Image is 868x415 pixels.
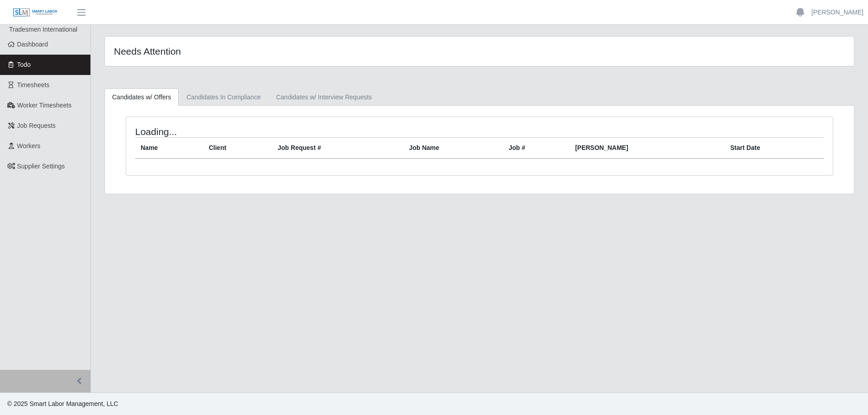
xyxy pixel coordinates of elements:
span: Tradesmen International [9,26,77,33]
span: Worker Timesheets [17,102,71,109]
th: [PERSON_NAME] [570,138,725,159]
th: Job Name [404,138,504,159]
h4: Needs Attention [114,46,410,57]
th: Client [203,138,273,159]
span: Dashboard [17,41,48,48]
a: Candidates w/ Offers [104,89,179,106]
th: Job Request # [272,138,403,159]
th: Job # [503,138,570,159]
h4: Loading... [135,126,414,137]
span: Timesheets [17,81,50,89]
img: SLM Logo [13,8,58,18]
span: Job Requests [17,122,56,129]
a: Candidates In Compliance [179,89,268,106]
span: © 2025 Smart Labor Management, LLC [7,400,118,407]
th: Start Date [725,138,824,159]
th: Name [135,138,203,159]
a: Candidates w/ Interview Requests [269,89,380,106]
span: Workers [17,142,41,149]
span: Todo [17,61,31,68]
span: Supplier Settings [17,163,65,170]
a: [PERSON_NAME] [811,8,863,17]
